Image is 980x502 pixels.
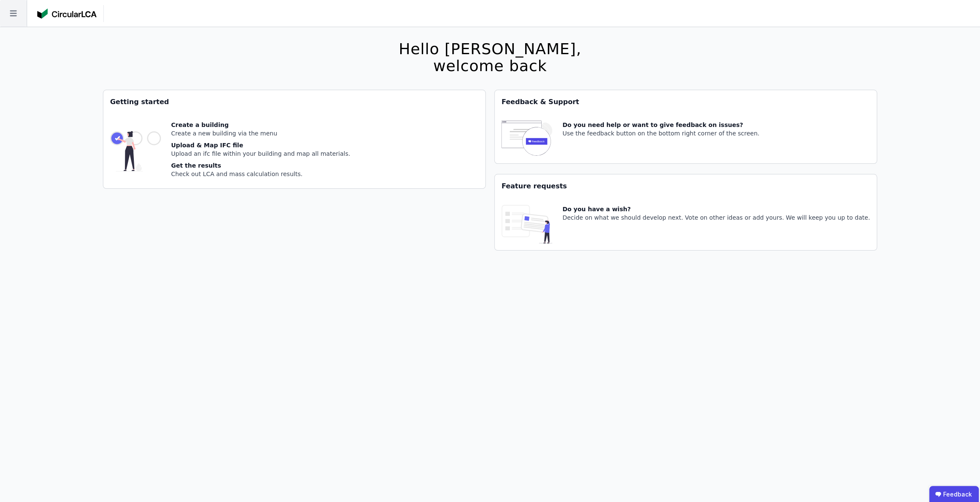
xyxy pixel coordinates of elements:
[501,121,552,157] img: feedback-icon-HCTs5lye.svg
[562,205,870,213] div: Do you have a wish?
[110,121,161,182] img: getting_started_tile-DrF_GRSv.svg
[399,58,581,74] div: welcome back
[37,8,97,19] img: Concular
[103,90,485,114] div: Getting started
[171,121,350,129] div: Create a building
[562,121,759,129] div: Do you need help or want to give feedback on issues?
[495,90,877,114] div: Feedback & Support
[171,129,350,138] div: Create a new building via the menu
[562,129,759,138] div: Use the feedback button on the bottom right corner of the screen.
[501,205,552,243] img: feature_request_tile-UiXE1qGU.svg
[495,174,877,198] div: Feature requests
[171,170,350,178] div: Check out LCA and mass calculation results.
[171,149,350,158] div: Upload an ifc file within your building and map all materials.
[171,161,350,170] div: Get the results
[171,141,350,149] div: Upload & Map IFC file
[399,41,581,58] div: Hello [PERSON_NAME],
[562,213,870,222] div: Decide on what we should develop next. Vote on other ideas or add yours. We will keep you up to d...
